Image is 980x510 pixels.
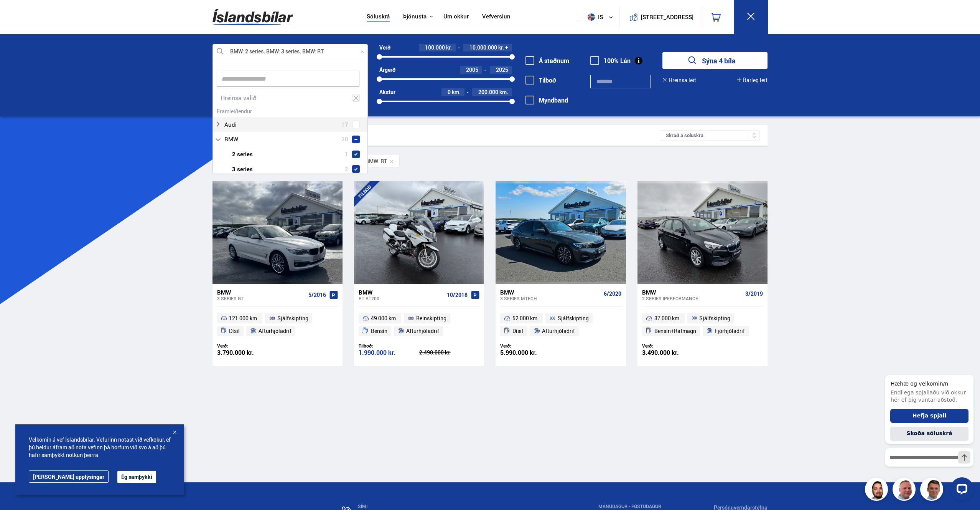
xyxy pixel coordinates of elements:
[590,57,631,64] label: 100% Lán
[359,343,419,349] div: Tilboð:
[478,88,498,96] span: 200.000
[482,13,511,21] a: Vefverslun
[715,326,745,336] span: Fjórhjóladrif
[623,6,698,28] a: [STREET_ADDRESS]
[637,284,768,366] a: BMW 2 series IPERFORMANCE 3/2019 37 000 km. Sjálfskipting Bensín+Rafmagn Fjórhjóladrif Verð: 3.49...
[466,66,478,73] span: 2005
[29,470,109,483] a: [PERSON_NAME] upplýsingar
[879,361,977,507] iframe: LiveChat chat widget
[217,296,305,301] div: 3 series GT
[496,66,508,73] span: 2025
[354,284,484,366] a: BMW RT R1200 10/2018 49 000 km. Beinskipting Bensín Afturhjóladrif Tilboð: 1.990.000 kr. 2.490.00...
[371,326,387,336] span: Bensín
[498,45,504,51] span: kr.
[220,131,660,139] div: Leitarniðurstöður 4 bílar
[212,284,343,366] a: BMW 3 series GT 5/2016 121 000 km. Sjálfskipting Dísil Afturhjóladrif Verð: 3.790.000 kr.
[469,44,497,51] span: 10.000.000
[443,13,469,21] a: Um okkur
[642,349,703,356] div: 3.490.000 kr.
[496,284,626,366] a: BMW 3 series MTECH 6/2020 52 000 km. Sjálfskipting Dísil Afturhjóladrif Verð: 5.990.000 kr.
[662,52,768,69] button: Sýna 4 bíla
[359,349,419,356] div: 1.990.000 kr.
[425,44,445,51] span: 100.000
[512,326,523,336] span: Dísil
[604,291,621,297] span: 6/2020
[371,314,397,323] span: 49 000 km.
[419,350,480,355] div: 2.490.000 kr.
[217,349,278,356] div: 3.790.000 kr.
[277,314,308,323] span: Sjálfskipting
[345,149,348,160] span: 1
[505,45,508,51] span: +
[588,13,595,21] img: svg+xml;base64,PHN2ZyB4bWxucz0iaHR0cDovL3d3dy53My5vcmcvMjAwMC9zdmciIHdpZHRoPSI1MTIiIGhlaWdodD0iNT...
[542,326,575,336] span: Afturhjóladrif
[217,343,278,349] div: Verð:
[525,97,568,104] label: Myndband
[403,13,427,20] button: Þjónusta
[500,343,561,349] div: Verð:
[212,5,293,30] img: G0Ugv5HjCgRt.svg
[406,326,439,336] span: Afturhjóladrif
[29,436,171,459] span: Velkomin á vef Íslandsbílar. Vefurinn notast við vefkökur, ef þú heldur áfram að nota vefinn þá h...
[341,119,348,130] span: 17
[500,349,561,356] div: 5.990.000 kr.
[359,289,444,296] div: BMW
[585,6,619,28] button: is
[366,158,378,164] div: BMW
[358,504,545,509] div: SÍMI
[662,77,696,83] button: Hreinsa leit
[341,134,348,145] span: 20
[866,479,889,502] img: nhp88E3Fdnt1Opn2.png
[525,57,569,64] label: Á staðnum
[525,77,556,84] label: Tilboð
[229,326,240,336] span: Dísil
[500,296,600,301] div: 3 series MTECH
[217,289,305,296] div: BMW
[308,292,326,298] span: 5/2016
[446,45,452,51] span: kr.
[379,45,390,51] div: Verð
[585,13,604,21] span: is
[660,130,760,141] div: Skráð á söluskrá
[117,471,156,483] button: Ég samþykki
[644,14,691,20] button: [STREET_ADDRESS]
[499,89,508,95] span: km.
[745,291,763,297] span: 3/2019
[345,164,348,175] span: 2
[654,314,681,323] span: 37 000 km.
[737,77,768,83] button: Ítarleg leit
[642,289,742,296] div: BMW
[359,296,444,301] div: RT R1200
[448,88,451,96] span: 0
[512,314,539,323] span: 52 000 km.
[598,504,661,509] div: MÁNUDAGUR - FÖSTUDAGUR
[654,326,696,336] span: Bensín+Rafmagn
[213,91,367,106] div: Hreinsa valið
[229,314,259,323] span: 121 000 km.
[379,67,395,73] div: Árgerð
[367,13,390,21] a: Söluskrá
[259,326,292,336] span: Afturhjóladrif
[699,314,730,323] span: Sjálfskipting
[452,89,461,95] span: km.
[642,343,703,349] div: Verð:
[447,292,468,298] span: 10/2018
[366,158,387,164] span: RT
[379,89,395,95] div: Akstur
[558,314,589,323] span: Sjálfskipting
[416,314,446,323] span: Beinskipting
[500,289,600,296] div: BMW
[642,296,742,301] div: 2 series IPERFORMANCE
